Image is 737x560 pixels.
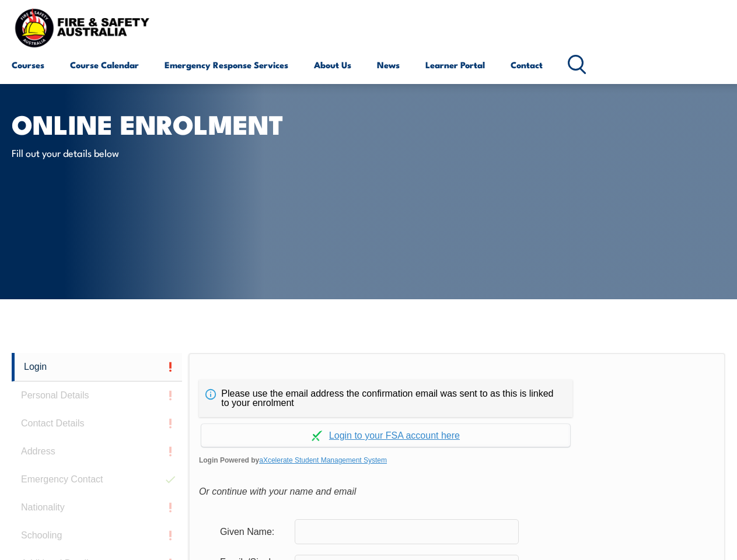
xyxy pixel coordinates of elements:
a: Learner Portal [425,51,485,79]
span: Login Powered by [199,452,715,469]
h1: Online Enrolment [12,112,300,135]
img: Log in withaxcelerate [312,430,322,441]
div: Please use the email address the confirmation email was sent to as this is linked to your enrolment [199,380,572,417]
a: News [377,51,400,79]
a: Emergency Response Services [165,51,288,79]
a: About Us [314,51,351,79]
div: Or continue with your name and email [199,483,715,501]
a: aXcelerate Student Management System [259,456,387,464]
div: Given Name: [211,520,295,542]
p: Fill out your details below [12,146,225,159]
a: Login [12,353,182,381]
a: Course Calendar [70,51,139,79]
a: Courses [12,51,44,79]
a: Contact [511,51,543,79]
